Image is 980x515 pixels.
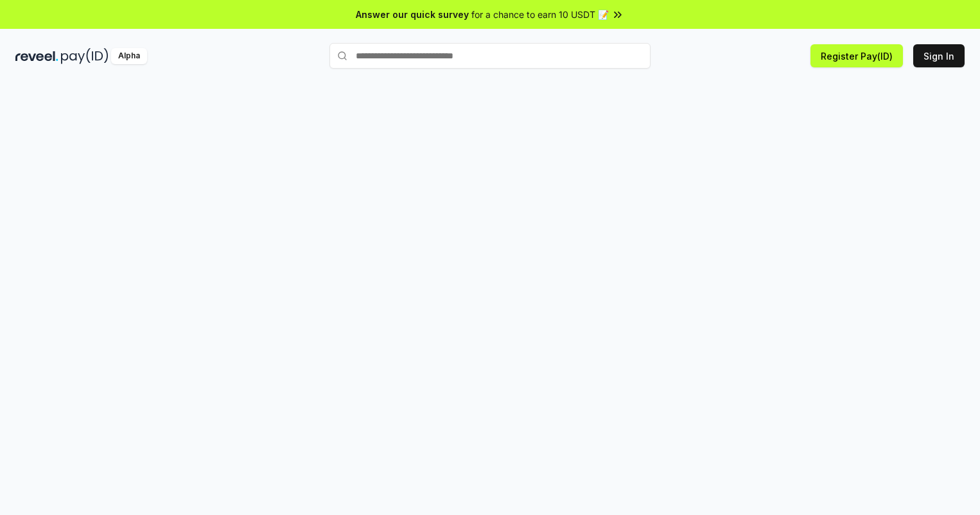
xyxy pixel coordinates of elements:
[15,48,58,64] img: reveel_dark
[810,44,903,67] button: Register Pay(ID)
[356,8,469,21] span: Answer our quick survey
[61,48,109,64] img: pay_id
[111,48,147,64] div: Alpha
[471,8,609,21] span: for a chance to earn 10 USDT 📝
[913,44,965,67] button: Sign In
